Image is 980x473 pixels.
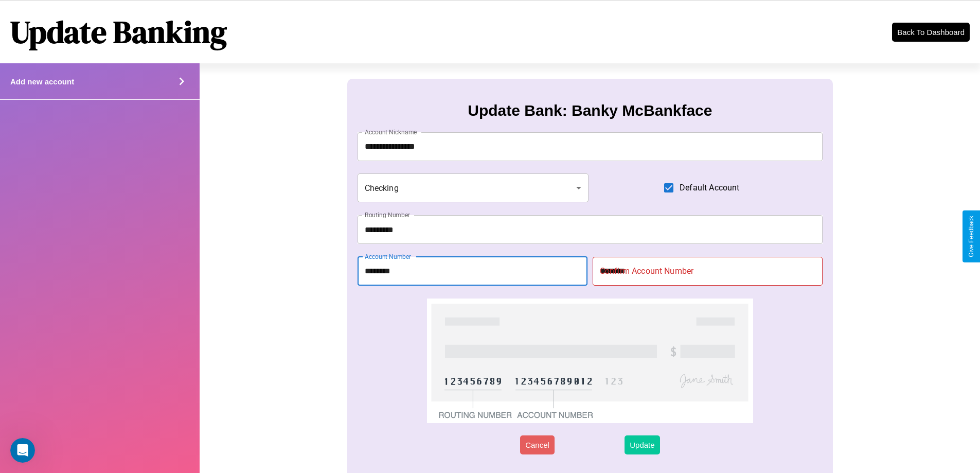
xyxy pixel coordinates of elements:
[427,299,753,423] img: check
[968,216,975,257] div: Give Feedback
[520,435,555,454] button: Cancel
[10,438,35,463] iframe: Intercom live chat
[358,173,589,202] div: Checking
[365,252,411,261] label: Account Number
[625,435,660,454] button: Update
[680,182,739,194] span: Default Account
[10,77,74,86] h4: Add new account
[365,211,410,219] label: Routing Number
[365,128,417,136] label: Account Nickname
[10,11,227,53] h1: Update Banking
[892,23,970,42] button: Back To Dashboard
[468,102,712,119] h3: Update Bank: Banky McBankface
